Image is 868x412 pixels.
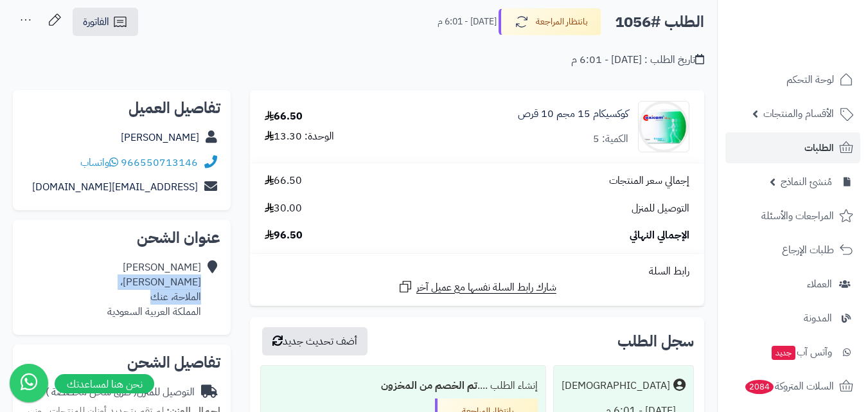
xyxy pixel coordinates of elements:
[46,385,195,400] div: التوصيل للمنزل
[725,371,860,402] a: السلات المتروكة2084
[725,201,860,231] a: المراجعات والأسئلة
[499,8,601,35] button: بانتظار المراجعة
[632,201,689,216] span: التوصيل للمنزل
[265,109,303,124] div: 66.50
[416,280,556,295] span: شارك رابط السلة نفسها مع عميل آخر
[518,107,628,121] a: كوكسيكام 15 مجم 10 قرص
[23,100,220,116] h2: تفاصيل العميل
[807,275,832,293] span: العملاء
[23,230,220,246] h2: عنوان الشحن
[73,8,138,36] a: الفاتورة
[593,132,628,147] div: الكمية: 5
[639,101,689,152] img: 539676b094199e13e616b7f409df417c65b0-90x90.jpg
[265,174,302,188] span: 66.50
[265,129,334,144] div: الوحدة: 13.30
[617,334,694,349] h3: سجل الطلب
[763,105,834,123] span: الأقسام والمنتجات
[725,235,860,265] a: طلبات الإرجاع
[23,355,220,370] h2: تفاصيل الشحن
[782,241,834,259] span: طلبات الإرجاع
[381,378,477,393] b: تم الخصم من المخزون
[761,207,834,225] span: المراجعات والأسئلة
[438,15,497,28] small: [DATE] - 6:01 م
[786,71,834,89] span: لوحة التحكم
[725,269,860,300] a: العملاء
[725,337,860,368] a: وآتس آبجديد
[781,19,856,46] img: logo-2.png
[265,228,303,243] span: 96.50
[804,309,832,327] span: المدونة
[725,64,860,95] a: لوحة التحكم
[107,260,201,319] div: [PERSON_NAME] [PERSON_NAME]، الملاحة، عنك المملكة العربية السعودية
[571,53,704,67] div: تاريخ الطلب : [DATE] - 6:01 م
[398,279,556,295] a: شارك رابط السلة نفسها مع عميل آخر
[121,130,199,145] a: [PERSON_NAME]
[725,303,860,334] a: المدونة
[725,132,860,163] a: الطلبات
[269,373,538,399] div: إنشاء الطلب ....
[744,377,834,395] span: السلات المتروكة
[772,346,795,360] span: جديد
[83,14,109,30] span: الفاتورة
[615,9,704,35] h2: الطلب #1056
[80,155,118,170] a: واتساب
[744,379,774,395] span: 2084
[630,228,689,243] span: الإجمالي النهائي
[262,327,368,355] button: أضف تحديث جديد
[255,264,699,279] div: رابط السلة
[609,174,689,188] span: إجمالي سعر المنتجات
[121,155,198,170] a: 966550713146
[804,139,834,157] span: الطلبات
[265,201,302,216] span: 30.00
[562,379,670,393] div: [DEMOGRAPHIC_DATA]
[770,343,832,361] span: وآتس آب
[32,179,198,195] a: [EMAIL_ADDRESS][DOMAIN_NAME]
[781,173,832,191] span: مُنشئ النماذج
